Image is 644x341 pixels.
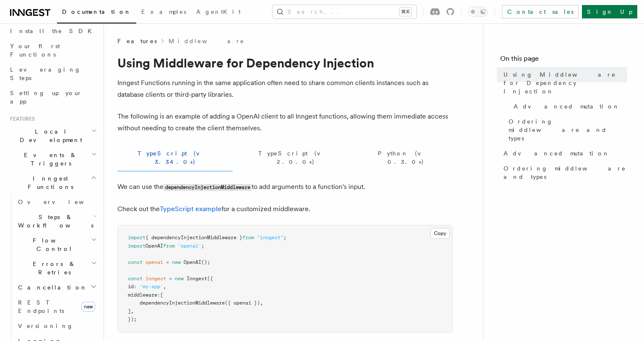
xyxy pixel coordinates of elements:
p: The following is an example of adding a OpenAI client to all Inngest functions, allowing them imm... [117,111,453,134]
h1: Using Middleware for Dependency Injection [117,55,453,70]
span: Ordering middleware and types [504,164,627,181]
span: AgentKit [196,8,241,15]
span: id [128,284,134,289]
a: TypeScript example [160,205,221,213]
span: const [128,276,143,282]
a: Overview [15,194,99,209]
span: : [157,292,160,298]
span: Setting up your app [10,90,82,105]
span: Inngest Functions [7,174,91,191]
span: new [81,302,95,312]
span: OpenAI [145,243,163,249]
p: Check out the for a customized middleware. [117,203,453,215]
span: [ [160,292,163,298]
button: Flow Control [15,233,99,256]
button: Search...⌘K [273,5,416,18]
span: , [131,308,134,314]
button: Inngest Functions [7,171,99,194]
span: new [175,276,184,282]
span: from [163,243,175,249]
a: Using Middleware for Dependency Injection [500,67,627,99]
a: AgentKit [191,3,246,23]
span: Versioning [18,323,73,329]
span: Leveraging Steps [10,66,81,81]
a: Examples [136,3,191,23]
button: Local Development [7,124,99,147]
a: Sign Up [582,5,637,18]
span: Using Middleware for Dependency Injection [504,70,627,96]
span: , [163,284,166,289]
a: Install the SDK [7,23,99,39]
a: Ordering middleware and types [505,114,627,146]
span: Local Development [7,127,91,144]
span: ({ openai }) [225,300,260,306]
span: Events & Triggers [7,151,91,168]
a: Documentation [57,3,136,23]
span: dependencyInjectionMiddleware [140,300,225,306]
span: ; [201,243,204,249]
span: Your first Functions [10,43,60,58]
span: from [242,235,254,240]
h4: On this page [500,54,627,67]
span: { dependencyInjectionMiddleware } [145,235,242,240]
span: ({ [207,276,213,282]
button: Events & Triggers [7,147,99,171]
span: inngest [145,276,166,282]
kbd: ⌘K [400,8,411,16]
span: Install the SDK [10,28,97,34]
button: Errors & Retries [15,256,99,280]
button: Steps & Workflows [15,209,99,233]
span: Features [117,37,157,45]
span: Cancellation [15,283,87,292]
span: Overview [18,199,104,205]
span: = [166,259,169,265]
span: }); [128,316,137,322]
span: ] [128,308,131,314]
span: Steps & Workflows [15,213,93,230]
span: 'my-app' [140,284,163,289]
span: Flow Control [15,236,91,253]
span: middleware [128,292,157,298]
span: Errors & Retries [15,260,91,276]
a: Advanced mutation [500,146,627,161]
span: OpenAI [184,259,201,265]
span: Ordering middleware and types [509,117,627,142]
span: (); [201,259,210,265]
button: TypeScript (v 3.34.0+) [117,144,233,171]
a: Leveraging Steps [7,62,99,85]
span: "inngest" [257,235,283,240]
span: REST Endpoints [18,299,64,314]
span: : [134,284,137,289]
a: Ordering middleware and types [500,161,627,184]
a: Setting up your app [7,85,99,109]
span: import [128,235,145,240]
button: TypeScript (v 2.0.0+) [239,144,352,171]
span: Examples [141,8,186,15]
button: Toggle dark mode [468,7,488,17]
a: REST Endpointsnew [15,295,99,318]
p: We can use the to add arguments to a function's input. [117,181,453,193]
button: Cancellation [15,280,99,295]
button: Copy [430,228,450,239]
span: Documentation [62,8,131,15]
span: = [169,276,172,282]
span: new [172,259,181,265]
span: ; [283,235,286,240]
code: dependencyInjectionMiddleware [164,184,252,191]
a: Advanced mutation [510,99,627,114]
span: Advanced mutation [514,102,620,111]
a: Contact sales [502,5,579,18]
span: Features [7,116,35,122]
span: const [128,259,143,265]
p: Inngest Functions running in the same application often need to share common clients instances su... [117,77,453,101]
span: openai [145,259,163,265]
span: import [128,243,145,249]
span: Inngest [187,276,207,282]
button: Python (v 0.3.0+) [359,144,453,171]
span: Advanced mutation [504,149,610,158]
a: Your first Functions [7,39,99,62]
span: , [260,300,263,306]
span: 'openai' [178,243,201,249]
a: Versioning [15,318,99,333]
a: Middleware [169,37,245,45]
